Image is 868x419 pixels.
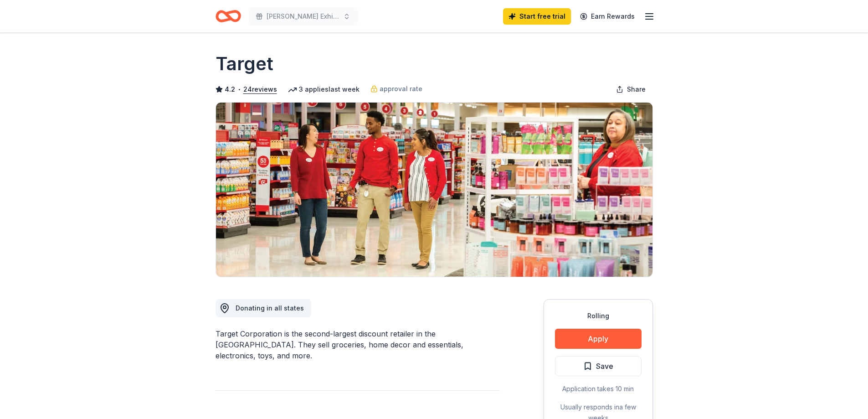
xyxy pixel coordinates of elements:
[237,86,241,93] span: •
[216,328,500,361] div: Target Corporation is the second-largest discount retailer in the [GEOGRAPHIC_DATA]. They sell gr...
[243,84,277,95] button: 24reviews
[555,383,642,394] div: Application takes 10 min
[236,304,304,312] span: Donating in all states
[555,356,642,376] button: Save
[555,329,642,349] button: Apply
[380,83,422,94] span: approval rate
[216,51,273,77] h1: Target
[609,80,653,98] button: Share
[370,83,422,94] a: approval rate
[627,84,646,95] span: Share
[267,11,339,22] span: [PERSON_NAME] Exhibition Opening
[225,84,235,95] span: 4.2
[503,8,571,25] a: Start free trial
[216,103,652,277] img: Image for Target
[575,8,640,25] a: Earn Rewards
[555,310,642,321] div: Rolling
[596,360,613,372] span: Save
[248,7,358,26] button: [PERSON_NAME] Exhibition Opening
[288,84,360,95] div: 3 applies last week
[216,5,241,27] a: Home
